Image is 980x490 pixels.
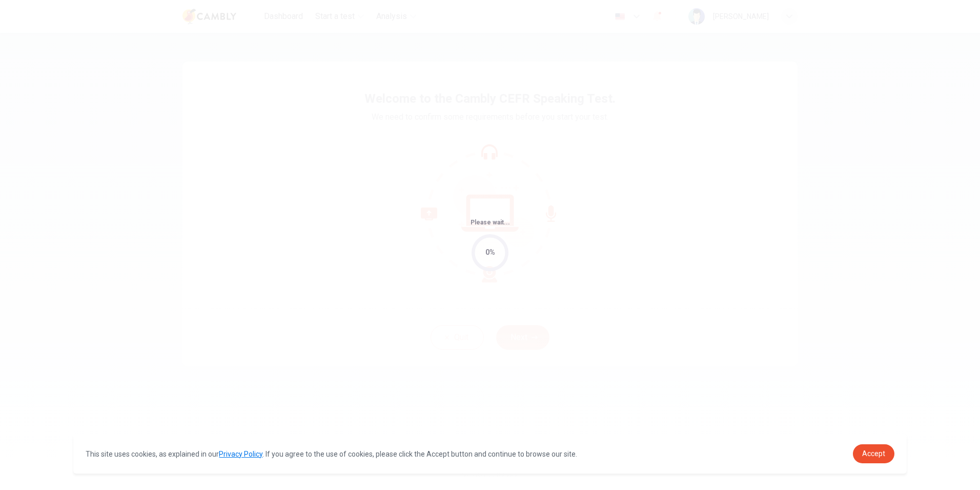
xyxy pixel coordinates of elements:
div: cookieconsent [73,434,906,474]
div: 0% [485,247,495,258]
span: Accept [862,449,885,458]
span: Please wait... [471,219,510,226]
a: Privacy Policy [219,450,262,458]
span: This site uses cookies, as explained in our . If you agree to the use of cookies, please click th... [86,450,577,458]
a: dismiss cookie message [853,444,894,463]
